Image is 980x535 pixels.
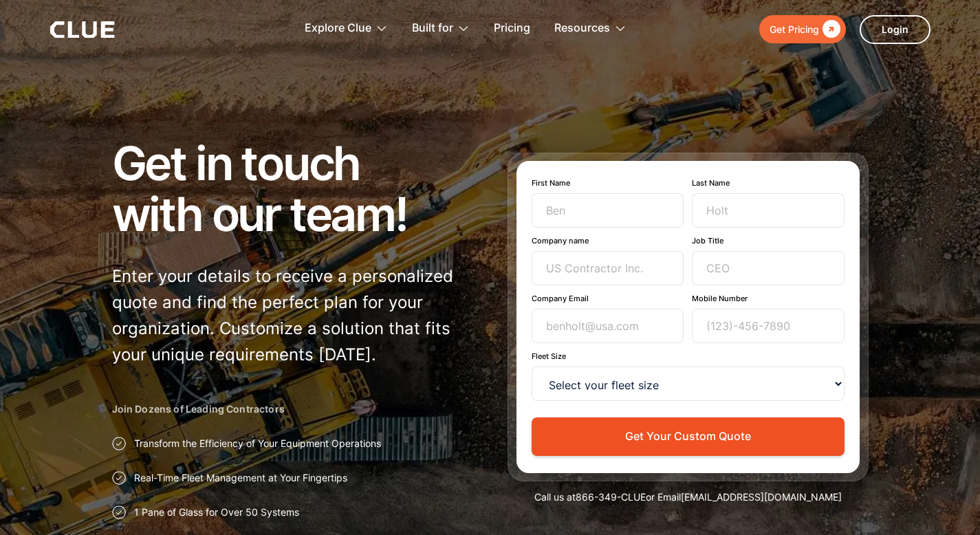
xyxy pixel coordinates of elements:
[112,471,126,485] img: Approval checkmark icon
[305,7,388,50] div: Explore Clue
[494,7,530,50] a: Pricing
[532,417,845,455] button: Get Your Custom Quote
[692,178,845,188] label: Last Name
[692,193,845,228] input: Holt
[532,351,845,361] label: Fleet Size
[692,309,845,343] input: (123)-456-7890
[508,490,869,504] div: Call us at or Email
[532,309,684,343] input: benholt@usa.com
[532,236,684,245] label: Company name
[112,263,473,368] p: Enter your details to receive a personalized quote and find the perfect plan for your organizatio...
[532,294,684,303] label: Company Email
[554,7,627,50] div: Resources
[554,7,610,50] div: Resources
[681,491,842,503] a: [EMAIL_ADDRESS][DOMAIN_NAME]
[134,471,347,485] p: Real-Time Fleet Management at Your Fingertips
[860,15,930,44] a: Login
[412,7,453,50] div: Built for
[112,437,126,450] img: Approval checkmark icon
[532,251,684,285] input: US Contractor Inc.
[759,15,846,43] a: Get Pricing
[112,505,126,519] img: Approval checkmark icon
[532,178,684,188] label: First Name
[412,7,470,50] div: Built for
[770,21,819,38] div: Get Pricing
[134,505,299,519] p: 1 Pane of Glass for Over 50 Systems
[532,193,684,228] input: Ben
[819,21,840,38] div: 
[112,138,473,239] h1: Get in touch with our team!
[134,437,381,450] p: Transform the Efficiency of Your Equipment Operations
[692,236,845,245] label: Job Title
[692,251,845,285] input: CEO
[692,294,845,303] label: Mobile Number
[576,491,646,503] a: 866-349-CLUE
[305,7,371,50] div: Explore Clue
[112,402,473,416] h2: Join Dozens of Leading Contractors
